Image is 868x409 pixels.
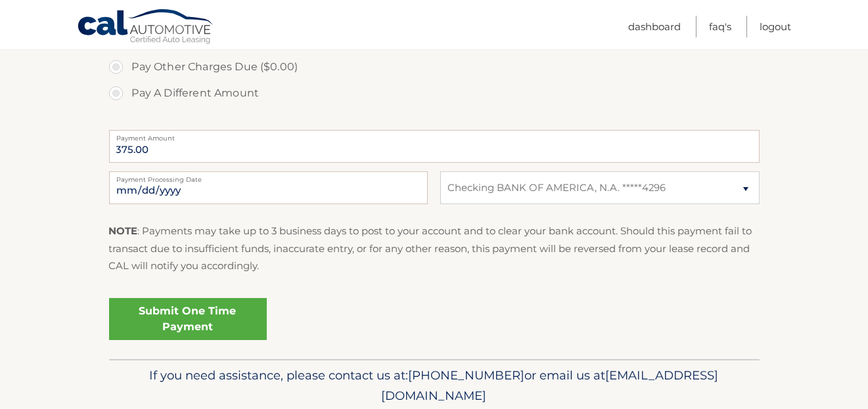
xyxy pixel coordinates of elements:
a: Cal Automotive [77,9,215,47]
label: Pay Other Charges Due ($0.00) [109,54,760,80]
p: If you need assistance, please contact us at: or email us at [118,365,751,407]
span: [PHONE_NUMBER] [409,368,525,383]
input: Payment Amount [109,130,760,163]
strong: NOTE [109,225,138,237]
label: Payment Processing Date [109,171,428,182]
label: Payment Amount [109,130,760,140]
label: Pay A Different Amount [109,80,760,106]
a: Logout [760,16,791,37]
a: Dashboard [628,16,681,37]
a: FAQ's [709,16,731,37]
a: Submit One Time Payment [109,298,267,340]
p: : Payments may take up to 3 business days to post to your account and to clear your bank account.... [109,223,760,274]
input: Payment Date [109,171,428,204]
